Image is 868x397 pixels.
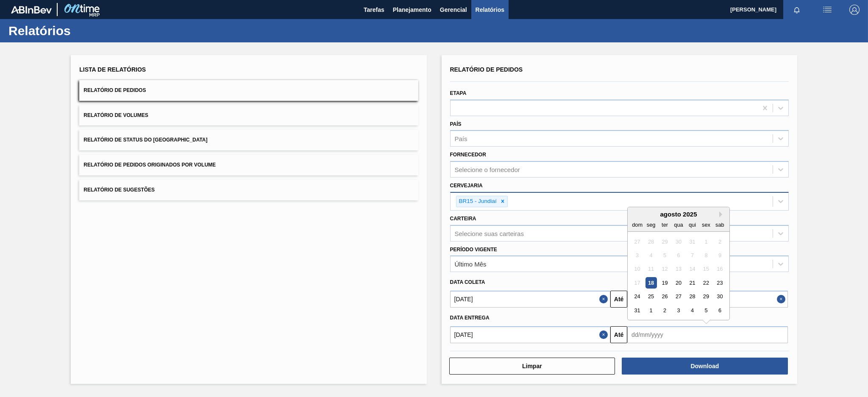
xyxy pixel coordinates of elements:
[645,219,657,230] div: seg
[632,305,643,316] div: Choose domingo, 31 de agosto de 2025
[450,152,486,158] label: Fornecedor
[630,235,726,317] div: month 2025-08
[673,219,684,230] div: qua
[83,87,146,93] span: Relatório de Pedidos
[700,305,712,316] div: Choose sexta-feira, 5 de setembro de 2025
[450,279,485,285] span: Data coleta
[687,219,698,230] div: qui
[610,291,627,308] button: Até
[673,277,684,289] div: Choose quarta-feira, 20 de agosto de 2025
[456,196,498,207] div: BR15 - Jundiaí
[610,326,627,343] button: Até
[700,250,712,261] div: Not available sexta-feira, 8 de agosto de 2025
[393,5,431,15] span: Planejamento
[79,105,418,126] button: Relatório de Volumes
[83,187,155,193] span: Relatório de Sugestões
[450,66,523,73] span: Relatório de Pedidos
[687,264,698,275] div: Not available quinta-feira, 14 de agosto de 2025
[455,166,520,173] div: Selecione o fornecedor
[645,305,657,316] div: Choose segunda-feira, 1 de setembro de 2025
[476,5,504,15] span: Relatórios
[440,5,467,15] span: Gerencial
[673,291,684,303] div: Choose quarta-feira, 27 de agosto de 2025
[79,66,146,73] span: Lista de Relatórios
[700,277,712,289] div: Choose sexta-feira, 22 de agosto de 2025
[450,90,467,96] label: Etapa
[714,250,726,261] div: Not available sábado, 9 de agosto de 2025
[450,183,483,189] label: Cervejaria
[450,216,476,222] label: Carteira
[714,219,726,230] div: sab
[687,305,698,316] div: Choose quinta-feira, 4 de setembro de 2025
[622,358,788,375] button: Download
[714,264,726,275] div: Not available sábado, 16 de agosto de 2025
[79,155,418,175] button: Relatório de Pedidos Originados por Volume
[700,219,712,230] div: sex
[714,236,726,247] div: Not available sábado, 2 de agosto de 2025
[450,121,462,127] label: País
[79,180,418,200] button: Relatório de Sugestões
[714,277,726,289] div: Choose sábado, 23 de agosto de 2025
[659,277,670,289] div: Choose terça-feira, 19 de agosto de 2025
[450,291,611,308] input: dd/mm/yyyy
[83,162,216,168] span: Relatório de Pedidos Originados por Volume
[632,219,643,230] div: dom
[364,5,384,15] span: Tarefas
[449,358,615,375] button: Limpar
[645,236,657,247] div: Not available segunda-feira, 28 de julho de 2025
[632,291,643,303] div: Choose domingo, 24 de agosto de 2025
[687,277,698,289] div: Choose quinta-feira, 21 de agosto de 2025
[645,277,657,289] div: Choose segunda-feira, 18 de agosto de 2025
[83,137,207,143] span: Relatório de Status do [GEOGRAPHIC_DATA]
[632,264,643,275] div: Not available domingo, 10 de agosto de 2025
[11,6,52,14] img: TNhmsLtSVTkK8tSr43FrP2fwEKptu5GPRR3wAAAABJRU5ErkJggg==
[719,211,725,217] button: Next Month
[659,305,670,316] div: Choose terça-feira, 2 de setembro de 2025
[673,264,684,275] div: Not available quarta-feira, 13 de agosto de 2025
[450,326,611,343] input: dd/mm/yyyy
[450,315,490,321] span: Data entrega
[673,236,684,247] div: Not available quarta-feira, 30 de julho de 2025
[599,326,610,343] button: Close
[849,5,860,15] img: Logout
[450,247,497,253] label: Período Vigente
[455,261,487,268] div: Último Mês
[673,250,684,261] div: Not available quarta-feira, 6 de agosto de 2025
[79,130,418,150] button: Relatório de Status do [GEOGRAPHIC_DATA]
[645,250,657,261] div: Not available segunda-feira, 4 de agosto de 2025
[645,264,657,275] div: Not available segunda-feira, 11 de agosto de 2025
[455,230,524,237] div: Selecione suas carteiras
[659,291,670,303] div: Choose terça-feira, 26 de agosto de 2025
[714,305,726,316] div: Choose sábado, 6 de setembro de 2025
[79,80,418,101] button: Relatório de Pedidos
[700,236,712,247] div: Not available sexta-feira, 1 de agosto de 2025
[628,211,729,218] div: agosto 2025
[687,236,698,247] div: Not available quinta-feira, 31 de julho de 2025
[783,4,810,16] button: Notificações
[687,250,698,261] div: Not available quinta-feira, 7 de agosto de 2025
[632,250,643,261] div: Not available domingo, 3 de agosto de 2025
[714,291,726,303] div: Choose sábado, 30 de agosto de 2025
[627,326,788,343] input: dd/mm/yyyy
[700,291,712,303] div: Choose sexta-feira, 29 de agosto de 2025
[83,112,148,118] span: Relatório de Volumes
[822,5,832,15] img: userActions
[599,291,610,308] button: Close
[632,277,643,289] div: Not available domingo, 17 de agosto de 2025
[632,236,643,247] div: Not available domingo, 27 de julho de 2025
[645,291,657,303] div: Choose segunda-feira, 25 de agosto de 2025
[455,135,467,142] div: País
[659,219,670,230] div: ter
[659,264,670,275] div: Not available terça-feira, 12 de agosto de 2025
[673,305,684,316] div: Choose quarta-feira, 3 de setembro de 2025
[700,264,712,275] div: Not available sexta-feira, 15 de agosto de 2025
[8,26,159,36] h1: Relatórios
[659,236,670,247] div: Not available terça-feira, 29 de julho de 2025
[687,291,698,303] div: Choose quinta-feira, 28 de agosto de 2025
[659,250,670,261] div: Not available terça-feira, 5 de agosto de 2025
[777,291,788,308] button: Close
